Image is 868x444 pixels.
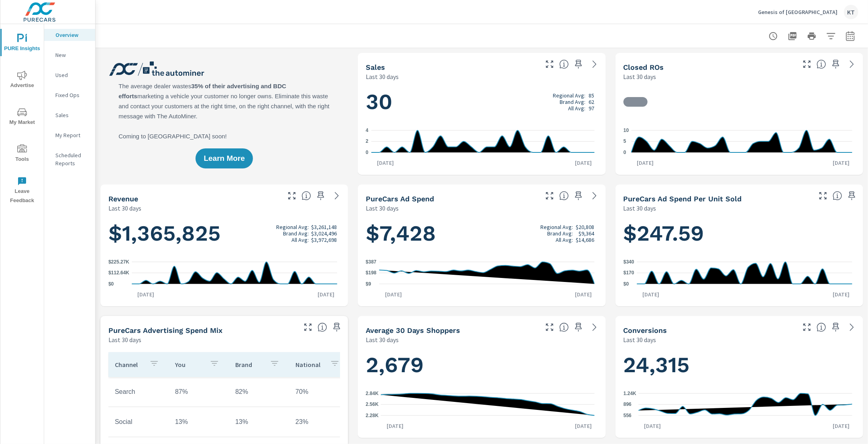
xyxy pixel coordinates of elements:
[3,34,41,53] span: PURE Insights
[295,361,324,369] p: National
[560,99,586,105] p: Brand Avg:
[289,412,349,432] td: 23%
[844,5,858,19] div: KT
[366,220,597,247] h1: $7,428
[0,24,44,209] div: nav menu
[3,176,41,205] span: Leave Feedback
[108,195,138,203] h5: Revenue
[570,290,598,298] p: [DATE]
[366,195,434,203] h5: PureCars Ad Spend
[572,58,585,71] span: Save this to your personalized report
[108,203,141,213] p: Last 30 days
[311,224,337,230] p: $3,261,148
[55,151,89,167] p: Scheduled Reports
[204,155,245,162] span: Learn More
[784,28,801,44] button: "Export Report to PDF"
[801,321,813,334] button: Make Fullscreen
[623,203,656,213] p: Last 30 days
[366,63,385,71] h5: Sales
[44,109,95,121] div: Sales
[366,72,399,81] p: Last 30 days
[631,159,659,167] p: [DATE]
[623,326,667,335] h5: Conversions
[817,59,826,69] span: Number of Repair Orders Closed by the selected dealership group over the selected time range. [So...
[289,382,349,402] td: 70%
[623,220,855,247] h1: $247.59
[44,89,95,101] div: Fixed Ops
[108,259,129,265] text: $225.27K
[330,321,343,334] span: Save this to your personalized report
[846,58,858,71] a: See more details in report
[44,49,95,61] div: New
[55,51,89,59] p: New
[570,159,598,167] p: [DATE]
[366,139,369,144] text: 2
[379,290,408,298] p: [DATE]
[547,230,573,237] p: Brand Avg:
[3,144,41,164] span: Tools
[366,351,597,379] h1: 2,679
[371,159,399,167] p: [DATE]
[623,139,626,144] text: 5
[623,335,656,345] p: Last 30 days
[55,31,89,39] p: Overview
[570,422,598,430] p: [DATE]
[108,326,222,335] h5: PureCars Advertising Spend Mix
[623,351,855,379] h1: 24,315
[44,129,95,141] div: My Report
[543,321,556,334] button: Make Fullscreen
[44,69,95,81] div: Used
[44,29,95,41] div: Overview
[817,189,829,202] button: Make Fullscreen
[576,237,595,243] p: $14,686
[623,150,626,155] text: 0
[311,230,337,237] p: $3,024,496
[366,413,379,418] text: 2.28K
[823,28,839,44] button: Apply Filters
[55,131,89,139] p: My Report
[623,281,629,287] text: $0
[169,412,229,432] td: 13%
[366,391,379,396] text: 2.84K
[588,58,601,71] a: See more details in report
[302,191,311,201] span: Total sales revenue over the selected date range. [Source: This data is sourced from the dealer’s...
[366,270,377,276] text: $198
[366,326,460,335] h5: Average 30 Days Shoppers
[559,59,569,69] span: Number of vehicles sold by the dealership over the selected date range. [Source: This data is sou...
[623,391,636,396] text: 1.24K
[366,401,379,407] text: 2.56K
[543,58,556,71] button: Make Fullscreen
[829,321,842,334] span: Save this to your personalized report
[623,259,634,265] text: $340
[55,71,89,79] p: Used
[44,149,95,169] div: Scheduled Reports
[846,321,858,334] a: See more details in report
[623,402,632,408] text: 896
[235,361,263,369] p: Brand
[108,382,169,402] td: Search
[833,191,842,201] span: Average cost of advertising per each vehicle sold at the dealer over the selected date range. The...
[3,107,41,127] span: My Market
[196,148,253,168] button: Learn More
[589,99,595,105] p: 62
[318,322,327,332] span: This table looks at how you compare to the amount of budget you spend per channel as opposed to y...
[108,335,141,345] p: Last 30 days
[314,189,327,202] span: Save this to your personalized report
[827,290,855,298] p: [DATE]
[108,281,114,287] text: $0
[572,189,585,202] span: Save this to your personalized report
[623,195,742,203] h5: PureCars Ad Spend Per Unit Sold
[623,63,664,71] h5: Closed ROs
[559,191,569,201] span: Total cost of media for all PureCars channels for the selected dealership group over the selected...
[588,189,601,202] a: See more details in report
[381,422,409,430] p: [DATE]
[311,237,337,243] p: $3,972,698
[285,189,298,202] button: Make Fullscreen
[108,220,340,247] h1: $1,365,825
[55,91,89,99] p: Fixed Ops
[366,128,369,133] text: 4
[817,322,826,332] span: The number of dealer-specified goals completed by a visitor. [Source: This data is provided by th...
[758,8,837,16] p: Genesis of [GEOGRAPHIC_DATA]
[623,270,634,276] text: $170
[3,71,41,90] span: Advertise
